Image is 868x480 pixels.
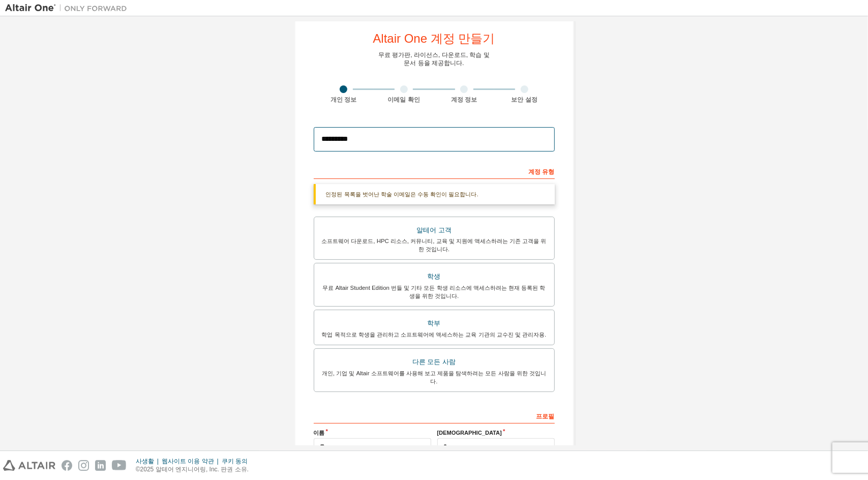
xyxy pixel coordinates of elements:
[112,460,127,471] img: youtube.svg
[374,96,434,104] div: 이메일 확인
[314,407,555,424] div: 프로필
[320,223,548,237] div: 알테어 고객
[320,331,548,339] div: 학업 목적으로 학생을 관리하고 소프트웨어에 액세스하는 교육 기관의 교수진 및 관리자용.
[95,460,106,471] img: linkedin.svg
[314,429,431,437] label: 이름
[434,96,495,104] div: 계정 정보
[222,457,254,465] div: 쿠키 동의
[136,465,254,474] p: ©
[140,466,249,473] font: 2025 알테어 엔지니어링, Inc. 판권 소유.
[373,33,495,45] div: Altair One 계정 만들기
[62,460,72,471] img: facebook.svg
[494,96,555,104] div: 보안 설정
[437,429,555,437] label: [DEMOGRAPHIC_DATA]
[320,284,548,300] div: 무료 Altair Student Edition 번들 및 기타 모든 학생 리소스에 액세스하려는 현재 등록된 학생을 위한 것입니다.
[5,3,132,13] img: 알테어 원
[136,457,162,465] div: 사생활
[314,163,555,179] div: 계정 유형
[314,96,374,104] div: 개인 정보
[320,369,548,385] div: 개인, 기업 및 Altair 소프트웨어를 사용해 보고 제품을 탐색하려는 모든 사람을 위한 것입니다.
[320,316,548,331] div: 학부
[3,460,55,471] img: altair_logo.svg
[314,184,555,204] div: 인정된 목록을 벗어난 학술 이메일은 수동 확인이 필요합니다.
[162,457,222,465] div: 웹사이트 이용 약관
[320,237,548,253] div: 소프트웨어 다운로드, HPC 리소스, 커뮤니티, 교육 및 지원에 액세스하려는 기존 고객을 위한 것입니다.
[320,355,548,369] div: 다른 모든 사람
[378,51,490,67] div: 무료 평가판, 라이선스, 다운로드, 학습 및 문서 등을 제공합니다.
[78,460,89,471] img: instagram.svg
[320,269,548,284] div: 학생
